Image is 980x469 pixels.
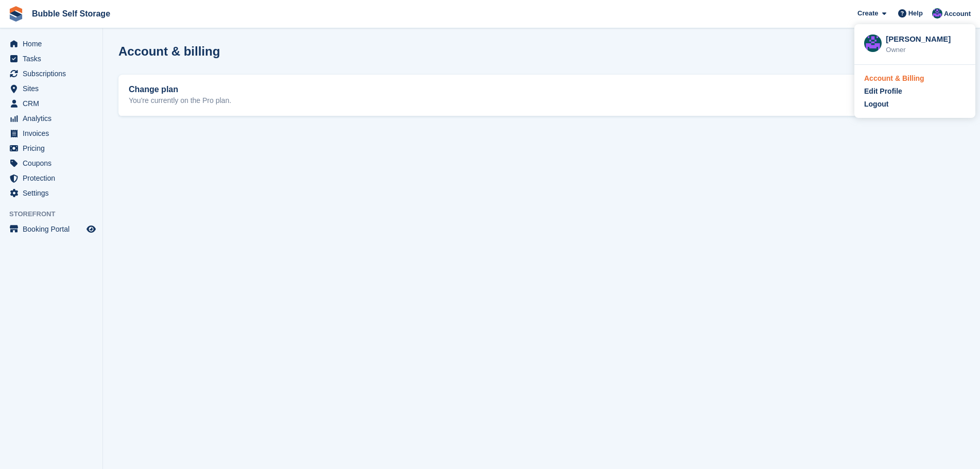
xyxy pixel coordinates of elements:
[944,9,971,19] span: Account
[5,222,97,236] a: menu
[153,299,193,320] button: Cancel
[23,141,84,155] span: Pricing
[23,222,84,236] span: Booking Portal
[864,73,966,84] a: Account & Billing
[23,126,84,141] span: Invoices
[5,81,97,96] a: menu
[864,99,888,110] div: Logout
[100,325,193,345] button: Change billing period
[23,96,84,111] span: CRM
[932,8,942,19] img: Stuart Jackson
[181,4,199,23] div: Close
[93,299,150,320] button: Downgrade
[161,4,181,24] button: Home
[864,99,966,110] a: Logout
[118,44,220,58] h1: Account & billing
[5,66,97,81] a: menu
[9,209,102,219] span: Storefront
[16,65,161,85] div: Hi, how would you like to change your plan?
[45,299,91,320] button: Upgrade
[886,33,966,43] div: [PERSON_NAME]
[23,66,84,81] span: Subscriptions
[5,186,97,200] a: menu
[5,126,97,141] a: menu
[864,73,924,84] div: Account & Billing
[5,156,97,170] a: menu
[908,8,923,19] span: Help
[23,51,84,66] span: Tasks
[5,141,97,155] a: menu
[29,6,46,22] img: Profile image for Fin
[7,4,26,24] button: go back
[864,86,902,97] div: Edit Profile
[23,37,84,51] span: Home
[28,5,114,22] a: Bubble Self Storage
[23,171,84,185] span: Protection
[5,51,97,66] a: menu
[23,156,84,170] span: Coupons
[85,223,97,235] a: Preview store
[23,186,84,200] span: Settings
[886,45,966,55] div: Owner
[129,85,231,94] h2: Change plan
[23,81,84,96] span: Sites
[118,75,965,116] a: Change plan You're currently on the Pro plan. Change
[5,171,97,185] a: menu
[8,59,169,92] div: Hi, how would you like to change your plan?
[50,5,62,13] h1: Fin
[857,8,878,19] span: Create
[8,6,24,22] img: stora-icon-8386f47178a22dfd0bd8f6a31ec36ba5ce8667c1dd55bd0f319d3a0aa187defe.svg
[23,111,84,126] span: Analytics
[5,111,97,126] a: menu
[864,34,882,52] img: Stuart Jackson
[8,59,198,104] div: Fin says…
[864,86,966,97] a: Edit Profile
[5,96,97,111] a: menu
[50,13,128,23] p: The team can also help
[5,37,97,51] a: menu
[129,96,231,106] p: You're currently on the Pro plan.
